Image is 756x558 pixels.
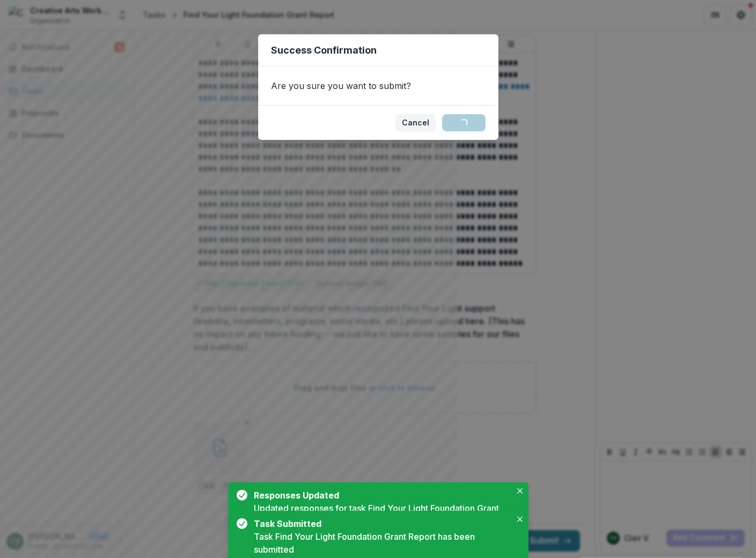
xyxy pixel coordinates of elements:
[254,489,507,502] div: Responses Updated
[395,114,435,131] button: Cancel
[258,34,498,66] header: Success Confirmation
[254,517,507,530] div: Task Submitted
[254,502,511,527] div: Updated responses for task Find Your Light Foundation Grant Report
[258,66,498,105] div: Are you sure you want to submit?
[513,485,526,497] button: Close
[254,530,511,556] div: Task Find Your Light Foundation Grant Report has been submitted
[513,513,526,526] button: Close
